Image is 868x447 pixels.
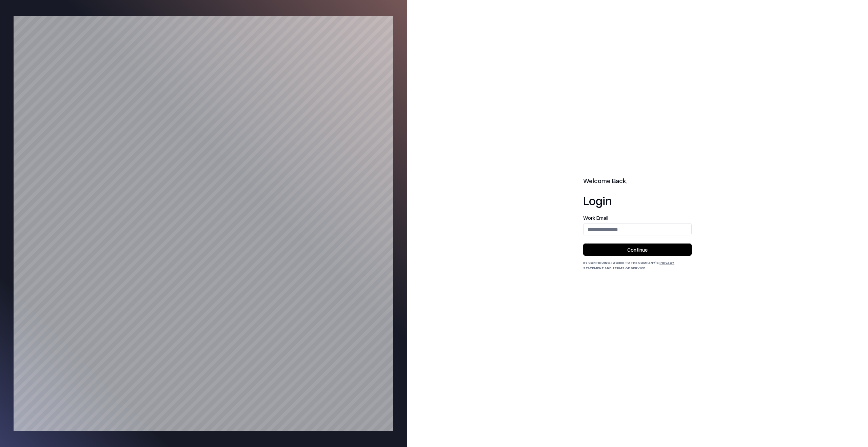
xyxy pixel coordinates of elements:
[583,260,692,271] div: By continuing, I agree to the Company's and
[583,176,692,186] h2: Welcome Back,
[583,244,692,256] button: Continue
[612,266,645,270] a: Terms of Service
[583,194,692,207] h1: Login
[583,215,692,220] label: Work Email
